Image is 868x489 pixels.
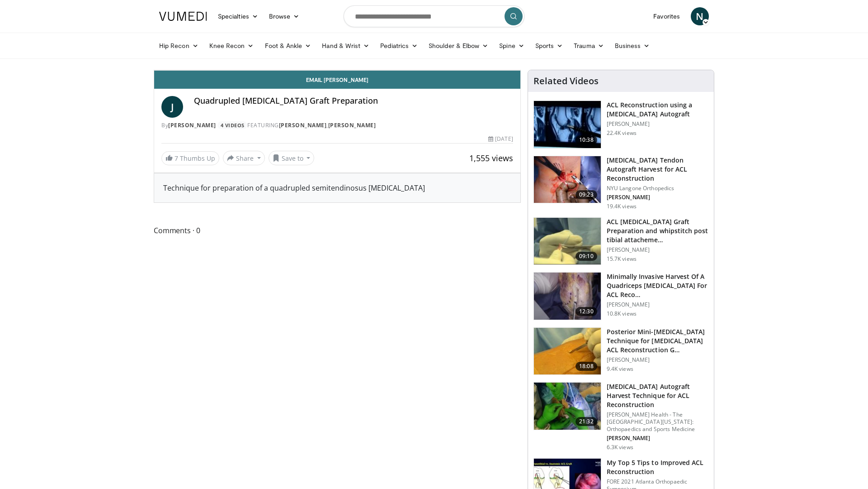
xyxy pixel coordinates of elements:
[576,417,597,426] span: 21:32
[576,190,597,199] span: 09:23
[533,272,708,320] a: 12:30 Minimally Invasive Harvest Of A Quadriceps [MEDICAL_DATA] For ACL Reco… [PERSON_NAME] 10.8K...
[423,37,494,55] a: Shoulder & Elbow
[607,310,637,317] p: 10.8K views
[159,12,207,21] img: VuMedi Logo
[607,185,708,192] p: NYU Langone Orthopedics
[607,458,708,476] h3: My Top 5 Tips to Improved ACL Reconstruction
[691,7,709,25] a: N
[607,246,708,254] p: [PERSON_NAME]
[607,301,708,308] p: [PERSON_NAME]
[576,362,597,371] span: 18:08
[279,121,327,129] a: [PERSON_NAME]
[607,272,708,299] h3: Minimally Invasive Harvest Of A Quadriceps [MEDICAL_DATA] For ACL Reco…
[494,37,529,55] a: Spine
[534,101,601,148] img: 38725_0000_3.png.150x105_q85_crop-smart_upscale.jpg
[530,37,569,55] a: Sports
[161,151,219,165] a: 7 Thumbs Up
[223,151,265,165] button: Share
[607,120,708,128] p: [PERSON_NAME]
[328,121,376,129] a: [PERSON_NAME]
[194,96,513,106] h4: Quadrupled [MEDICAL_DATA] Graft Preparation
[607,203,637,210] p: 19.4K views
[163,182,511,193] div: Technique for preparation of a quadrupled semitendinosus [MEDICAL_DATA]
[264,7,305,25] a: Browse
[316,37,375,55] a: Hand & Wrist
[533,217,708,265] a: 09:10 ACL [MEDICAL_DATA] Graft Preparation and whipstitch post tibial attacheme… [PERSON_NAME] 15...
[534,383,601,430] img: 4fa9f870-cdb3-4969-9e53-29e10e3a135f.150x105_q85_crop-smart_upscale.jpg
[607,156,708,183] h3: [MEDICAL_DATA] Tendon Autograft Harvest for ACL Reconstruction
[534,328,601,375] img: Q2xRg7exoPLTwO8X4xMDoxOjBrO-I4W8.150x105_q85_crop-smart_upscale.jpg
[154,37,204,55] a: Hip Recon
[217,121,247,129] a: 4 Videos
[648,7,685,25] a: Favorites
[533,327,708,375] a: 18:08 Posterior Mini-[MEDICAL_DATA] Technique for [MEDICAL_DATA] ACL Reconstruction G… [PERSON_NA...
[344,5,524,27] input: Search topics, interventions
[175,154,178,163] span: 7
[534,273,601,320] img: FZUcRHgrY5h1eNdH4xMDoxOjA4MTsiGN.150x105_q85_crop-smart_upscale.jpg
[154,225,521,236] span: Comments 0
[607,365,633,373] p: 9.4K views
[607,129,637,137] p: 22.4K views
[168,121,216,129] a: [PERSON_NAME]
[607,444,633,451] p: 6.3K views
[469,153,513,163] span: 1,555 views
[533,76,599,86] h4: Related Videos
[607,217,708,244] h3: ACL [MEDICAL_DATA] Graft Preparation and whipstitch post tibial attacheme…
[204,37,259,55] a: Knee Recon
[607,411,708,433] p: [PERSON_NAME] Health - The [GEOGRAPHIC_DATA][US_STATE]: Orthopaedics and Sports Medicine
[259,37,317,55] a: Foot & Ankle
[534,218,601,265] img: -TiYc6krEQGNAzh34xMDoxOjBrO-I4W8.150x105_q85_crop-smart_upscale.jpg
[533,101,708,149] a: 10:38 ACL Reconstruction using a [MEDICAL_DATA] Autograft [PERSON_NAME] 22.4K views
[154,70,520,71] video-js: Video Player
[576,135,597,144] span: 10:38
[607,356,708,364] p: [PERSON_NAME]
[607,101,708,119] h3: ACL Reconstruction using a [MEDICAL_DATA] Autograft
[607,327,708,355] h3: Posterior Mini-[MEDICAL_DATA] Technique for [MEDICAL_DATA] ACL Reconstruction G…
[269,151,315,165] button: Save to
[533,156,708,210] a: 09:23 [MEDICAL_DATA] Tendon Autograft Harvest for ACL Reconstruction NYU Langone Orthopedics [PER...
[609,37,656,55] a: Business
[576,252,597,261] span: 09:10
[607,255,637,263] p: 15.7K views
[534,156,601,203] img: 66815087-d692-4d42-9e66-911891f535c0.jpg.150x105_q85_crop-smart_upscale.jpg
[607,435,708,442] p: [PERSON_NAME]
[533,382,708,451] a: 21:32 [MEDICAL_DATA] Autograft Harvest Technique for ACL Reconstruction [PERSON_NAME] Health - Th...
[161,96,183,118] a: J
[568,37,609,55] a: Trauma
[607,382,708,409] h3: [MEDICAL_DATA] Autograft Harvest Technique for ACL Reconstruction
[576,307,597,316] span: 12:30
[488,135,513,143] div: [DATE]
[607,194,708,201] p: [PERSON_NAME]
[375,37,423,55] a: Pediatrics
[154,71,520,89] a: Email [PERSON_NAME]
[161,121,513,129] div: By FEATURING ,
[212,7,264,25] a: Specialties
